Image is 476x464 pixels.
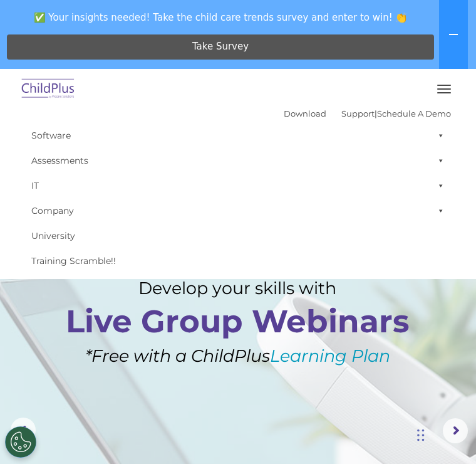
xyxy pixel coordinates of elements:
[65,346,410,366] rs-layer: *Free with a ChildPlus
[192,36,249,58] span: Take Survey
[377,108,451,119] a: Schedule A Demo
[41,305,434,337] rs-layer: Live Group Webinars
[205,124,259,134] span: Phone number
[19,75,78,104] img: ChildPlus by Procare Solutions
[65,278,410,298] rs-layer: Develop your skills with
[284,108,451,119] font: |
[265,329,476,464] iframe: Chat Widget
[205,73,244,82] span: Last name
[25,198,451,223] a: Company
[25,123,451,148] a: Software
[25,173,451,198] a: IT
[341,108,375,119] a: Support
[25,148,451,173] a: Assessments
[5,5,437,29] span: ✅ Your insights needed! Take the child care trends survey and enter to win! 👏
[25,223,451,248] a: University
[25,248,451,273] a: Training Scramble!!
[5,426,36,458] button: Cookies Settings
[284,108,326,119] a: Download
[7,34,434,60] a: Take Survey
[417,416,425,454] div: Drag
